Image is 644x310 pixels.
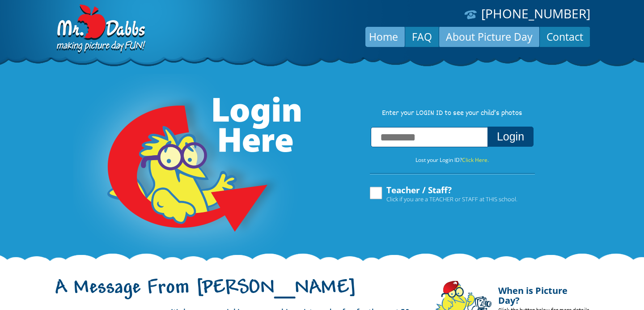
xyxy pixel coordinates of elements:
a: [PHONE_NUMBER] [481,5,590,22]
a: FAQ [405,26,439,47]
a: About Picture Day [439,26,539,47]
button: Login [487,127,534,147]
p: Enter your LOGIN ID to see your child’s photos [360,109,544,119]
span: Click if you are a TEACHER or STAFF at THIS school. [386,195,517,204]
h1: A Message From [PERSON_NAME] [54,284,422,303]
a: Home [362,26,405,47]
a: Click Here. [462,156,489,164]
a: Contact [540,26,590,47]
img: Login Here [73,74,302,262]
h4: When is Picture Day? [498,280,590,306]
p: Lost your Login ID? [360,155,544,165]
label: Teacher / Staff? [369,186,517,203]
img: Dabbs Company [54,4,147,55]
